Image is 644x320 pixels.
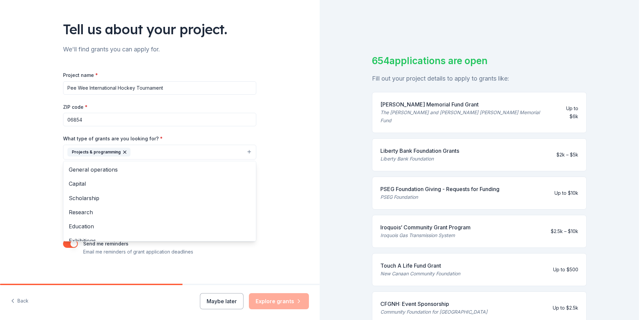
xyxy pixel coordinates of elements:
[63,161,256,241] div: Projects & programming
[69,236,251,245] span: Exhibitions
[69,165,251,174] span: General operations
[67,148,130,156] div: Projects & programming
[69,222,251,231] span: Education
[69,194,251,202] span: Scholarship
[63,145,256,159] button: Projects & programming
[69,208,251,217] span: Research
[69,179,251,188] span: Capital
